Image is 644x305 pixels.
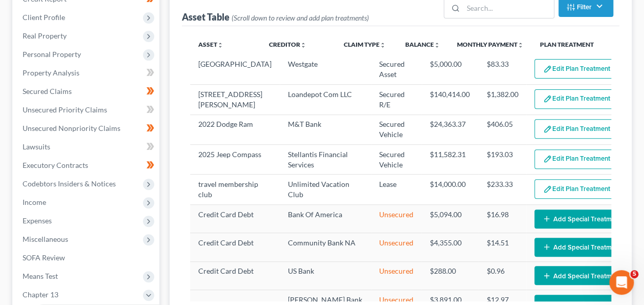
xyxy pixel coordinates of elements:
a: Unsecured Nonpriority Claims [14,119,159,138]
td: M&T Bank [280,115,371,144]
span: SOFA Review [23,253,65,262]
span: Expenses [23,216,52,225]
span: Lawsuits [23,142,50,151]
img: edit-pencil-c1479a1de80d8dea1e2430c2f745a3c6a07e9d7aa2eeffe225670001d78357a8.svg [543,65,552,73]
td: Secured Vehicle [371,115,422,144]
button: Edit Plan Treatment [534,119,618,139]
td: Stellantis Financial Services [280,145,371,175]
span: Unsecured Nonpriority Claims [23,124,120,132]
td: Credit Card Debt [190,233,280,261]
a: Lawsuits [14,138,159,156]
td: US Bank [280,261,371,290]
td: $4,355.00 [422,233,478,261]
td: $5,094.00 [422,204,478,233]
td: $233.33 [478,175,526,204]
td: $14.51 [478,233,526,261]
td: $14,000.00 [422,175,478,204]
button: Add Special Treatment [534,238,629,257]
th: Plan Treatment [531,34,611,55]
span: Chapter 13 [23,290,58,299]
button: Edit Plan Treatment [534,59,618,79]
a: Assetunfold_more [198,41,223,48]
button: Edit Plan Treatment [534,89,618,109]
td: travel membership club [190,175,280,204]
iframe: Intercom live chat [609,270,634,295]
span: Client Profile [23,13,65,22]
span: 5 [630,270,638,278]
span: Unsecured Priority Claims [23,105,107,114]
td: $5,000.00 [422,55,478,85]
div: Asset Table [182,11,369,23]
a: Executory Contracts [14,156,159,175]
a: Property Analysis [14,64,159,82]
i: unfold_more [380,42,386,48]
td: Secured R/E [371,85,422,115]
span: Secured Claims [23,87,72,96]
img: edit-pencil-c1479a1de80d8dea1e2430c2f745a3c6a07e9d7aa2eeffe225670001d78357a8.svg [543,94,552,103]
td: Secured Vehicle [371,145,422,175]
a: Creditorunfold_more [269,41,306,48]
td: $16.98 [478,204,526,233]
td: Community Bank NA [280,233,371,261]
td: $11,582.31 [422,145,478,175]
td: $288.00 [422,261,478,290]
i: unfold_more [300,42,306,48]
i: unfold_more [434,42,440,48]
span: Miscellaneous [23,235,68,243]
td: Unsecured [371,233,422,261]
span: Real Property [23,31,67,40]
td: $193.03 [478,145,526,175]
button: Edit Plan Treatment [534,179,618,199]
td: [GEOGRAPHIC_DATA] [190,55,280,85]
td: $24,363.37 [422,115,478,144]
a: Monthly Paymentunfold_more [456,41,523,48]
span: Income [23,198,46,206]
a: Claim Typeunfold_more [344,41,386,48]
td: Bank Of America [280,204,371,233]
i: unfold_more [517,42,523,48]
a: SOFA Review [14,249,159,267]
img: edit-pencil-c1479a1de80d8dea1e2430c2f745a3c6a07e9d7aa2eeffe225670001d78357a8.svg [543,125,552,134]
i: unfold_more [217,42,223,48]
td: $1,382.00 [478,85,526,115]
td: Credit Card Debt [190,204,280,233]
td: [STREET_ADDRESS][PERSON_NAME] [190,85,280,115]
td: Lease [371,175,422,204]
span: Property Analysis [23,68,79,77]
td: Unlimited Vacation Club [280,175,371,204]
td: Secured Asset [371,55,422,85]
a: Balanceunfold_more [405,41,440,48]
td: Unsecured [371,261,422,290]
img: edit-pencil-c1479a1de80d8dea1e2430c2f745a3c6a07e9d7aa2eeffe225670001d78357a8.svg [543,155,552,163]
td: $83.33 [478,55,526,85]
a: Secured Claims [14,82,159,101]
span: Codebtors Insiders & Notices [23,179,116,188]
button: Edit Plan Treatment [534,149,618,169]
button: Add Special Treatment [534,266,629,285]
span: Personal Property [23,50,81,59]
span: (Scroll down to review and add plan treatments) [232,13,369,22]
td: $140,414.00 [422,85,478,115]
a: Unsecured Priority Claims [14,101,159,119]
span: Executory Contracts [23,161,88,169]
td: Loandepot Com LLC [280,85,371,115]
button: Add Special Treatment [534,209,629,228]
td: $406.05 [478,115,526,144]
td: Westgate [280,55,371,85]
td: Unsecured [371,204,422,233]
span: Means Test [23,272,58,280]
td: 2025 Jeep Compass [190,145,280,175]
td: $0.96 [478,261,526,290]
td: Credit Card Debt [190,261,280,290]
img: edit-pencil-c1479a1de80d8dea1e2430c2f745a3c6a07e9d7aa2eeffe225670001d78357a8.svg [543,185,552,194]
td: 2022 Dodge Ram [190,115,280,144]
